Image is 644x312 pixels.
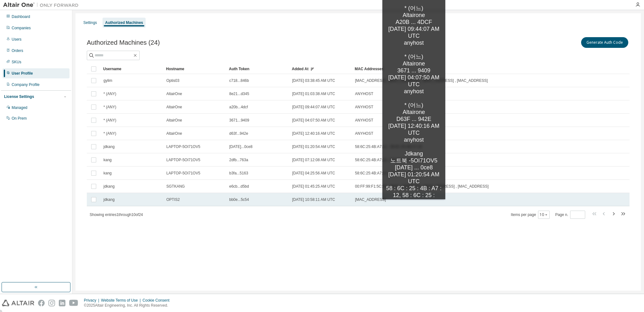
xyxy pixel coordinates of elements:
div: Managed [12,105,27,110]
span: Authorized Machines (24) [87,39,160,46]
span: d63f...942e [229,131,248,136]
span: jdkang [103,197,114,202]
span: 58:6C:25:4B:A7:12 , 58:6C:25:4B:A7:16 [355,157,422,162]
div: Orders [12,48,23,53]
span: [DATE] 10:58:11 AM UTC [292,197,335,202]
p: © 2025 Altair Engineering, Inc. All Rights Reserved. [84,303,173,308]
span: LAPTOP-5OI71OV5 [166,171,200,176]
span: [DATE] 04:25:56 AM UTC [292,171,335,176]
span: gylim [103,78,112,83]
div: MAC Addresses [355,64,563,74]
span: 3671...9409 [229,118,249,123]
span: * (ANY) [103,105,116,110]
div: Username [103,64,161,74]
div: License Settings [4,94,34,99]
span: ANYHOST [355,91,373,96]
span: [DATE] 01:03:38 AM UTC [292,91,335,96]
span: 2dfb...763a [229,157,248,162]
span: [DATE] 03:38:45 AM UTC [292,78,335,83]
span: ANYHOST [355,105,373,110]
span: [MAC_ADDRESS] [355,197,386,202]
span: * (ANY) [103,91,116,96]
span: [DATE] 12:40:16 AM UTC [292,131,335,136]
span: 58:6C:25:4B:A7:12 , 58:6C:25:4B:A7:16 [355,171,422,176]
span: Page n. [555,211,585,219]
div: Users [12,37,21,42]
span: AltairOne [166,118,182,123]
span: [DATE]...0ce8 [229,144,253,149]
img: linkedin.svg [59,300,65,306]
span: AltairOne [166,91,182,96]
div: On Prem [12,116,27,121]
span: c718...846b [229,78,249,83]
div: Hostname [166,64,224,74]
span: b3fa...5163 [229,171,248,176]
div: Companies [12,26,31,31]
span: AltairOne [166,105,182,110]
div: SKUs [12,60,21,65]
span: jdkang [103,144,114,149]
div: User Profile [12,71,33,76]
span: [MAC_ADDRESS] , [MAC_ADDRESS] , [MAC_ADDRESS] , [MAC_ADDRESS] [355,78,488,83]
div: Company Profile [12,82,40,87]
div: Settings [83,20,97,25]
img: youtube.svg [69,300,78,306]
span: LAPTOP-5OI71OV5 [166,157,200,162]
span: bb0e...5c54 [229,197,249,202]
span: kang [103,171,112,176]
span: e6cb...d5bd [229,184,249,189]
span: * (ANY) [103,131,116,136]
span: kang [103,157,112,162]
span: [DATE] 09:44:07 AM UTC [292,105,335,110]
button: 10 [540,212,548,217]
span: a20b...4dcf [229,105,248,110]
span: Optis03 [166,78,179,83]
div: Added At [292,64,350,74]
img: altair_logo.svg [2,300,34,306]
span: 58:6C:25:4B:A7:12 , 58:6C:25:4B:A7:16 [355,144,422,149]
span: jdkang [103,184,114,189]
span: OPTIS2 [166,197,180,202]
span: [DATE] 01:45:25 AM UTC [292,184,335,189]
span: LAPTOP-5OI71OV5 [166,144,200,149]
img: Altair One [3,2,82,8]
span: [DATE] 01:20:54 AM UTC [292,144,335,149]
span: [DATE] 07:12:08 AM UTC [292,157,335,162]
div: Auth Token [229,64,287,74]
span: Items per page [511,211,550,219]
span: [DATE] 04:07:50 AM UTC [292,118,335,123]
img: facebook.svg [38,300,45,306]
div: Authorized Machines [105,20,143,25]
div: Dashboard [12,14,30,19]
span: * (ANY) [103,118,116,123]
span: ANYHOST [355,131,373,136]
div: Cookie Consent [142,298,173,303]
img: instagram.svg [48,300,55,306]
span: AltairOne [166,131,182,136]
span: SGTKANG [166,184,185,189]
button: Generate Auth Code [581,37,628,48]
span: Showing entries 1 through 10 of 24 [90,213,143,217]
span: 8e21...d345 [229,91,249,96]
span: ANYHOST [355,118,373,123]
span: 00:FF:99:F1:5C:54 , [MAC_ADDRESS] , [MAC_ADDRESS] , [MAC_ADDRESS] [355,184,489,189]
div: Privacy [84,298,101,303]
div: Website Terms of Use [101,298,142,303]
